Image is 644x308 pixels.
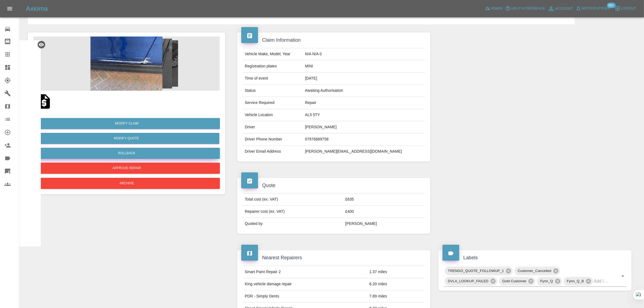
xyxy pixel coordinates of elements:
span: Notifications [582,5,610,12]
a: Admin [484,4,504,13]
div: Customer_Cancelled [514,267,560,275]
td: King vehicle damage repair [243,278,367,290]
span: Account [555,6,573,12]
span: DVLA_LOOKUP_FAILED [445,278,492,284]
div: DVLA_LOOKUP_FAILED [445,277,497,286]
button: Notifications [574,4,611,13]
span: TRENGO_QUOTE_FOLLOWUP_1 [445,268,507,274]
td: MINI [303,60,425,73]
td: Registration plates [243,60,303,73]
td: £635 [343,194,425,206]
span: Help & Feedback [511,5,545,12]
span: Admin [491,5,503,12]
span: Gold Customer [499,278,530,284]
td: 6.20 miles [367,278,425,290]
div: Fynn_Q [537,277,562,286]
span: Fynn_Q [537,278,556,284]
td: AL5 5TY [303,109,425,121]
td: Smart Paint Repair 2 [243,266,367,278]
td: Vehicle Location [243,109,303,121]
td: PDR - Simply Dents [243,290,367,302]
img: af61c646-b666-48bb-aa88-2724a48ba094 [33,37,220,91]
td: [DATE] [303,73,425,85]
span: Logout [621,5,636,12]
td: Total cost (ex. VAT) [243,194,343,206]
h4: Nearest Repairers [241,254,426,261]
td: Awaiting Authorisation [303,85,425,97]
button: Open [619,272,627,280]
img: qt_1RtlRcA4aDea5wMj3wL4hCfp [35,93,53,110]
h4: Labels [442,254,628,261]
h4: Claim Information [241,37,426,44]
span: Customer_Cancelled [514,268,554,274]
button: Open drawer [3,2,16,15]
div: TRENGO_QUOTE_FOLLOWUP_1 [445,267,513,275]
td: 07976689758 [303,133,425,146]
button: Modify Quote [34,133,219,144]
span: 99+ [607,3,616,8]
td: Driver [243,121,303,133]
td: Repairer cost (ex. VAT) [243,206,343,218]
td: Vehicle Make, Model, Year [243,48,303,60]
td: Driver Phone Number [243,133,303,146]
td: 7.89 miles [367,290,425,302]
h4: Quote [241,182,426,189]
div: Fynn_Q_B [564,277,593,286]
td: Quoted by [243,218,343,230]
button: Rollback [34,148,220,159]
a: Account [547,4,574,13]
td: Status [243,85,303,97]
button: Archive [34,178,220,189]
td: N/A N/A 0 [303,48,425,60]
td: Service Required [243,97,303,109]
td: Driver Email Address [243,146,303,158]
div: Gold Customer [499,277,535,286]
td: Repair [303,97,425,109]
button: Approve Repair [34,163,220,174]
button: Logout [613,4,638,13]
td: [PERSON_NAME] [303,121,425,133]
span: Fynn_Q_B [564,278,587,284]
input: Add label [594,277,611,285]
td: [PERSON_NAME] [343,218,425,230]
td: Time of event [243,73,303,85]
td: [PERSON_NAME][EMAIL_ADDRESS][DOMAIN_NAME] [303,146,425,158]
h5: Axioma [26,4,48,13]
td: £400 [343,206,425,218]
button: Help & Feedback [504,4,546,13]
td: 1.37 miles [367,266,425,278]
a: Modify Claim [34,118,220,129]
